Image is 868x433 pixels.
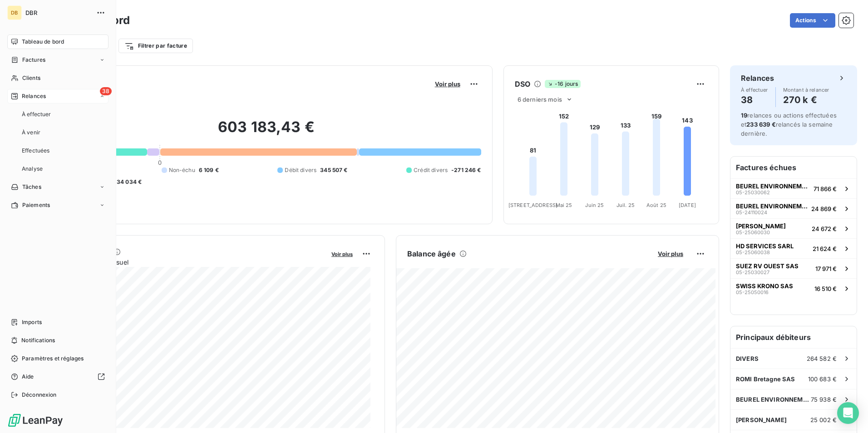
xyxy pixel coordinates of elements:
[22,165,43,173] span: Analyse
[114,178,142,186] span: -34 034 €
[679,202,696,208] tspan: [DATE]
[22,201,50,209] span: Paiements
[814,285,837,292] span: 16 510 €
[435,80,460,88] span: Voir plus
[22,92,46,100] span: Relances
[100,87,112,95] span: 38
[655,250,686,258] button: Voir plus
[736,230,770,235] span: 05-25060030
[22,110,51,118] span: À effectuer
[736,290,769,295] span: 05-25050016
[736,210,767,215] span: 05-24110024
[51,257,325,267] span: Chiffre d'affaires mensuel
[25,9,91,16] span: DBR
[736,262,799,270] span: SUEZ RV OUEST SAS
[730,258,857,278] button: SUEZ RV OUEST SAS05-2503002717 971 €
[22,354,84,363] span: Paramètres et réglages
[118,39,193,53] button: Filtrer par facture
[158,159,162,166] span: 0
[736,202,808,210] span: BEUREL ENVIRONNEMENT SARL
[736,222,786,230] span: [PERSON_NAME]
[7,369,108,384] a: Aide
[736,355,759,362] span: DIVERS
[736,375,795,383] span: ROMI Bretagne SAS
[22,183,41,191] span: Tâches
[837,402,859,424] div: Open Intercom Messenger
[22,38,64,46] span: Tableau de bord
[812,225,837,232] span: 24 672 €
[783,93,829,107] h4: 270 k €
[741,73,774,84] h6: Relances
[22,391,57,399] span: Déconnexion
[407,248,456,259] h6: Balance âgée
[22,74,40,82] span: Clients
[545,80,581,88] span: -16 jours
[730,326,857,348] h6: Principaux débiteurs
[730,198,857,218] button: BEUREL ENVIRONNEMENT SARL05-2411002424 869 €
[658,250,683,257] span: Voir plus
[746,121,775,128] span: 233 639 €
[51,118,481,145] h2: 603 183,43 €
[730,178,857,198] button: BEUREL ENVIRONNEMENT SARL05-2503006271 866 €
[22,128,40,137] span: À venir
[646,202,666,208] tspan: Août 25
[432,80,463,88] button: Voir plus
[736,250,770,255] span: 05-25060038
[807,355,837,362] span: 264 582 €
[730,218,857,238] button: [PERSON_NAME]05-2506003024 672 €
[22,373,34,381] span: Aide
[741,112,747,119] span: 19
[730,157,857,178] h6: Factures échues
[730,238,857,258] button: HD SERVICES SARL05-2506003821 624 €
[814,185,837,192] span: 71 866 €
[616,202,635,208] tspan: Juil. 25
[815,265,837,272] span: 17 971 €
[22,56,45,64] span: Factures
[810,416,837,423] span: 25 002 €
[21,336,55,344] span: Notifications
[555,202,572,208] tspan: Mai 25
[811,396,837,403] span: 75 938 €
[585,202,604,208] tspan: Juin 25
[7,5,22,20] div: DB
[285,166,316,174] span: Débit divers
[741,87,768,93] span: À effectuer
[730,278,857,298] button: SWISS KRONO SAS05-2505001616 510 €
[22,318,42,326] span: Imports
[811,205,837,212] span: 24 869 €
[7,413,64,428] img: Logo LeanPay
[813,245,837,252] span: 21 624 €
[736,270,769,275] span: 05-25030027
[329,250,355,258] button: Voir plus
[199,166,219,174] span: 6 109 €
[320,166,347,174] span: 345 507 €
[414,166,448,174] span: Crédit divers
[508,202,557,208] tspan: [STREET_ADDRESS]
[169,166,195,174] span: Non-échu
[451,166,481,174] span: -271 246 €
[22,147,50,155] span: Effectuées
[790,13,835,28] button: Actions
[736,416,787,423] span: [PERSON_NAME]
[736,396,811,403] span: BEUREL ENVIRONNEMENT SARL
[741,93,768,107] h4: 38
[736,182,810,190] span: BEUREL ENVIRONNEMENT SARL
[736,190,770,195] span: 05-25030062
[518,96,562,103] span: 6 derniers mois
[741,112,837,137] span: relances ou actions effectuées et relancés la semaine dernière.
[736,282,793,290] span: SWISS KRONO SAS
[808,375,837,383] span: 100 683 €
[331,251,353,257] span: Voir plus
[736,242,794,250] span: HD SERVICES SARL
[783,87,829,93] span: Montant à relancer
[515,79,530,89] h6: DSO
